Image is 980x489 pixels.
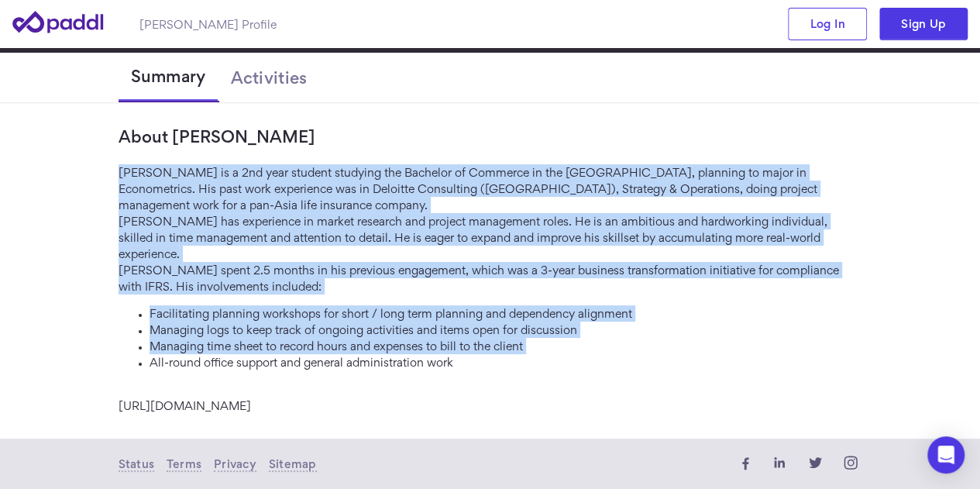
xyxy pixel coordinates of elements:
[150,305,862,322] li: Facilitating planning workshops for short / long term planning and dependency alignment
[732,451,755,478] a: facebook
[803,451,827,478] a: twitter
[879,8,968,40] a: Sign Up
[131,67,206,85] span: Summary
[927,436,965,474] div: Open Intercom Messenger
[139,16,277,33] h1: [PERSON_NAME] Profile
[230,68,307,87] span: Activities
[269,457,317,473] a: Sitemap
[788,8,867,40] a: Log In
[150,322,862,338] li: Managing logs to keep track of ongoing activities and items open for discussion
[214,457,256,473] a: Privacy
[839,451,862,478] a: instagram
[150,354,862,370] li: All-round office support and general administration work
[167,457,201,473] a: Terms
[150,338,862,354] li: Managing time sheet to record hours and expenses to bill to the client
[119,53,862,102] div: tabs
[768,451,791,478] a: linkedin
[119,127,862,146] h3: About [PERSON_NAME]
[119,164,862,414] div: [PERSON_NAME] is a 2nd year student studying the Bachelor of Commerce in the [GEOGRAPHIC_DATA], p...
[119,457,154,473] a: Status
